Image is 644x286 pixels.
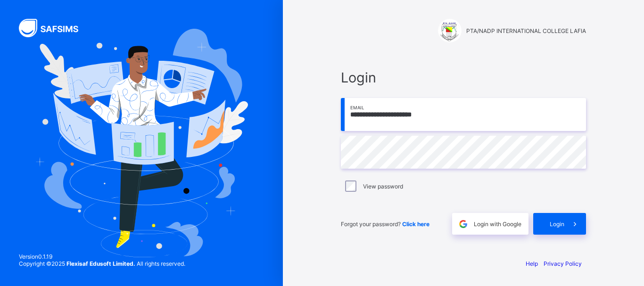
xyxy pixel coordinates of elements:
[19,260,185,267] span: Copyright © 2025 All rights reserved.
[458,219,469,229] img: google.396cfc9801f0270233282035f929180a.svg
[544,260,582,267] a: Privacy Policy
[402,221,429,228] a: Click here
[341,69,586,86] span: Login
[474,221,521,228] span: Login with Google
[35,29,248,258] img: Hero Image
[19,19,90,37] img: SAFSIMS Logo
[341,221,429,228] span: Forgot your password?
[550,221,564,228] span: Login
[466,27,586,34] span: PTA/NADP INTERNATIONAL COLLEGE LAFIA
[66,260,135,267] strong: Flexisaf Edusoft Limited.
[19,253,185,260] span: Version 0.1.19
[526,260,538,267] a: Help
[363,183,403,190] label: View password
